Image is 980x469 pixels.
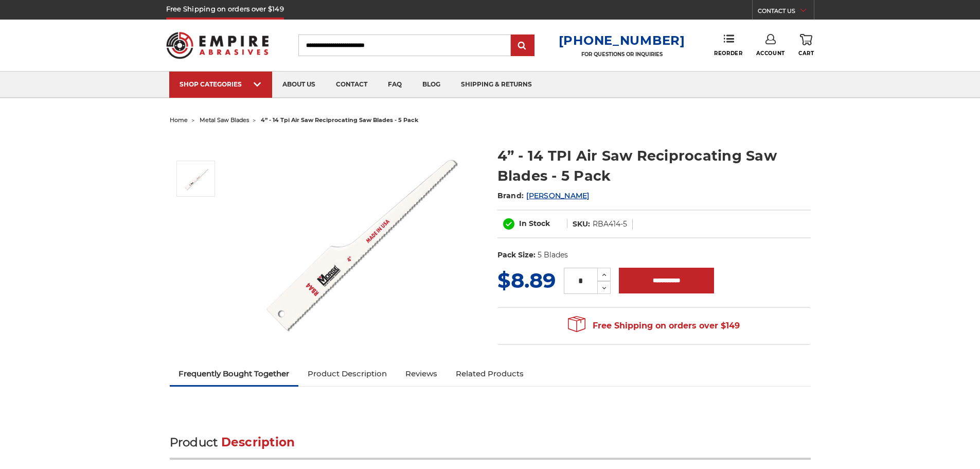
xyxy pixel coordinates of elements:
[326,72,378,98] a: contact
[261,116,418,124] span: 4” - 14 tpi air saw reciprocating saw blades - 5 pack
[798,34,814,57] a: Cart
[559,51,685,58] p: FOR QUESTIONS OR INQUIRIES
[170,116,188,124] a: home
[447,362,533,385] a: Related Products
[396,362,447,385] a: Reviews
[714,50,742,57] span: Reorder
[568,316,740,336] span: Free Shipping on orders over $149
[573,219,590,230] dt: SKU:
[170,362,299,385] a: Frequently Bought Together
[272,72,326,98] a: about us
[714,34,742,56] a: Reorder
[559,33,685,48] a: [PHONE_NUMBER]
[497,146,811,186] h1: 4” - 14 TPI Air Saw Reciprocating Saw Blades - 5 Pack
[526,191,589,200] a: [PERSON_NAME]
[200,116,249,124] a: metal saw blades
[512,36,533,56] input: Submit
[183,166,209,192] img: 4" Air Saw blade for pneumatic sawzall 14 TPI
[497,250,536,260] dt: Pack Size:
[180,80,262,88] div: SHOP CATEGORIES
[798,50,814,57] span: Cart
[258,135,464,341] img: 4" Air Saw blade for pneumatic sawzall 14 TPI
[756,50,785,57] span: Account
[538,250,568,260] dd: 5 Blades
[758,5,814,20] a: CONTACT US
[221,435,295,449] span: Description
[593,219,627,230] dd: RBA414-5
[378,72,412,98] a: faq
[497,191,524,200] span: Brand:
[166,25,269,65] img: Empire Abrasives
[519,219,550,228] span: In Stock
[412,72,451,98] a: blog
[451,72,542,98] a: shipping & returns
[497,268,556,293] span: $8.89
[298,362,396,385] a: Product Description
[170,435,218,449] span: Product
